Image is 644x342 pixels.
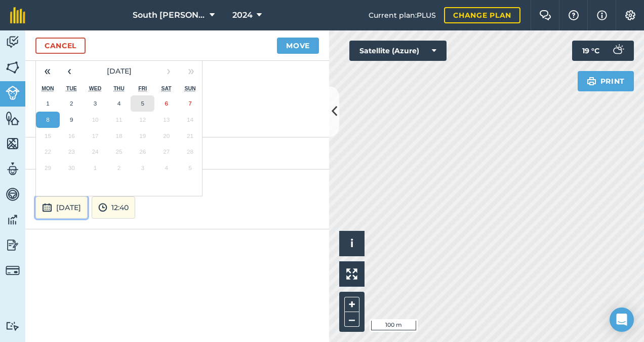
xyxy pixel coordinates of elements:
[58,60,80,82] button: ‹
[70,100,73,107] abbr: 2 September 2025
[369,10,436,21] span: Current plan : PLUS
[277,38,319,54] button: Move
[107,128,131,144] button: 18 September 2025
[35,196,88,219] button: [DATE]
[163,132,170,139] abbr: 20 September 2025
[60,128,84,144] button: 16 September 2025
[444,7,520,23] a: Change plan
[60,112,84,128] button: 9 September 2025
[107,144,131,160] button: 25 September 2025
[113,85,125,91] abbr: Thursday
[107,112,131,128] button: 11 September 2025
[339,231,365,256] button: i
[68,132,75,139] abbr: 16 September 2025
[131,144,154,160] button: 26 September 2025
[188,100,191,107] abbr: 7 September 2025
[68,148,75,155] abbr: 23 September 2025
[92,116,99,123] abbr: 10 September 2025
[178,128,202,144] button: 21 September 2025
[84,128,107,144] button: 17 September 2025
[578,71,634,91] button: Print
[350,237,353,250] span: i
[45,164,51,171] abbr: 29 September 2025
[36,128,60,144] button: 15 September 2025
[45,148,51,155] abbr: 22 September 2025
[94,164,97,171] abbr: 1 October 2025
[154,95,178,112] button: 6 September 2025
[115,148,122,155] abbr: 25 September 2025
[107,66,132,76] span: [DATE]
[36,160,60,176] button: 29 September 2025
[587,75,596,87] img: svg+xml;base64,PHN2ZyB4bWxucz0iaHR0cDovL3d3dy53My5vcmcvMjAwMC9zdmciIHdpZHRoPSIxOSIgaGVpZ2h0PSIyNC...
[25,138,329,169] div: 29
[131,112,154,128] button: 12 September 2025
[162,85,172,91] abbr: Saturday
[117,164,120,171] abbr: 2 October 2025
[92,148,99,155] abbr: 24 September 2025
[344,297,359,312] button: +
[92,196,135,219] button: 12:40
[139,116,146,123] abbr: 12 September 2025
[133,9,206,21] span: South [PERSON_NAME]
[42,85,54,91] abbr: Monday
[107,95,131,112] button: 4 September 2025
[131,95,154,112] button: 5 September 2025
[154,144,178,160] button: 27 September 2025
[165,100,168,107] abbr: 6 September 2025
[6,136,20,151] img: svg+xml;base64,PHN2ZyB4bWxucz0iaHR0cDovL3d3dy53My5vcmcvMjAwMC9zdmciIHdpZHRoPSI1NiIgaGVpZ2h0PSI2MC...
[80,60,157,82] button: [DATE]
[184,85,195,91] abbr: Sunday
[597,9,607,21] img: svg+xml;base64,PHN2ZyB4bWxucz0iaHR0cDovL3d3dy53My5vcmcvMjAwMC9zdmciIHdpZHRoPSIxNyIgaGVpZ2h0PSIxNy...
[178,112,202,128] button: 14 September 2025
[6,86,20,100] img: svg+xml;base64,PD94bWwgdmVyc2lvbj0iMS4wIiBlbmNvZGluZz0idXRmLTgiPz4KPCEtLSBHZW5lcmF0b3I6IEFkb2JlIE...
[6,263,20,278] img: svg+xml;base64,PD94bWwgdmVyc2lvbj0iMS4wIiBlbmNvZGluZz0idXRmLTgiPz4KPCEtLSBHZW5lcmF0b3I6IEFkb2JlIE...
[6,111,20,126] img: svg+xml;base64,PHN2ZyB4bWxucz0iaHR0cDovL3d3dy53My5vcmcvMjAwMC9zdmciIHdpZHRoPSI1NiIgaGVpZ2h0PSI2MC...
[6,187,20,202] img: svg+xml;base64,PD94bWwgdmVyc2lvbj0iMS4wIiBlbmNvZGluZz0idXRmLTgiPz4KPCEtLSBHZW5lcmF0b3I6IEFkb2JlIE...
[36,60,58,82] button: «
[349,41,447,61] button: Satellite (Azure)
[36,144,60,160] button: 22 September 2025
[115,132,122,139] abbr: 18 September 2025
[139,132,146,139] abbr: 19 September 2025
[6,60,20,75] img: svg+xml;base64,PHN2ZyB4bWxucz0iaHR0cDovL3d3dy53My5vcmcvMjAwMC9zdmciIHdpZHRoPSI1NiIgaGVpZ2h0PSI2MC...
[94,100,97,107] abbr: 3 September 2025
[187,132,193,139] abbr: 21 September 2025
[178,160,202,176] button: 5 October 2025
[89,85,102,91] abbr: Wednesday
[66,85,77,91] abbr: Tuesday
[138,85,147,91] abbr: Friday
[60,95,84,112] button: 2 September 2025
[131,128,154,144] button: 19 September 2025
[117,100,120,107] abbr: 4 September 2025
[35,38,86,54] a: Cancel
[6,161,20,177] img: svg+xml;base64,PD94bWwgdmVyc2lvbj0iMS4wIiBlbmNvZGluZz0idXRmLTgiPz4KPCEtLSBHZW5lcmF0b3I6IEFkb2JlIE...
[187,116,193,123] abbr: 14 September 2025
[344,312,359,327] button: –
[60,160,84,176] button: 30 September 2025
[141,164,144,171] abbr: 3 October 2025
[624,10,636,20] img: A cog icon
[141,100,144,107] abbr: 5 September 2025
[84,160,107,176] button: 1 October 2025
[188,164,191,171] abbr: 5 October 2025
[46,116,49,123] abbr: 8 September 2025
[178,144,202,160] button: 28 September 2025
[92,132,99,139] abbr: 17 September 2025
[60,144,84,160] button: 23 September 2025
[6,321,20,331] img: svg+xml;base64,PD94bWwgdmVyc2lvbj0iMS4wIiBlbmNvZGluZz0idXRmLTgiPz4KPCEtLSBHZW5lcmF0b3I6IEFkb2JlIE...
[568,10,580,20] img: A question mark icon
[42,201,52,214] img: svg+xml;base64,PD94bWwgdmVyc2lvbj0iMS4wIiBlbmNvZGluZz0idXRmLTgiPz4KPCEtLSBHZW5lcmF0b3I6IEFkb2JlIE...
[154,160,178,176] button: 4 October 2025
[139,148,146,155] abbr: 26 September 2025
[232,9,253,21] span: 2024
[6,212,20,227] img: svg+xml;base64,PD94bWwgdmVyc2lvbj0iMS4wIiBlbmNvZGluZz0idXRmLTgiPz4KPCEtLSBHZW5lcmF0b3I6IEFkb2JlIE...
[163,116,170,123] abbr: 13 September 2025
[165,164,168,171] abbr: 4 October 2025
[6,237,20,253] img: svg+xml;base64,PD94bWwgdmVyc2lvbj0iMS4wIiBlbmNvZGluZz0idXRmLTgiPz4KPCEtLSBHZW5lcmF0b3I6IEFkb2JlIE...
[610,307,634,332] div: Open Intercom Messenger
[178,95,202,112] button: 7 September 2025
[68,164,75,171] abbr: 30 September 2025
[6,35,20,50] img: svg+xml;base64,PD94bWwgdmVyc2lvbj0iMS4wIiBlbmNvZGluZz0idXRmLTgiPz4KPCEtLSBHZW5lcmF0b3I6IEFkb2JlIE...
[163,148,170,155] abbr: 27 September 2025
[107,160,131,176] button: 2 October 2025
